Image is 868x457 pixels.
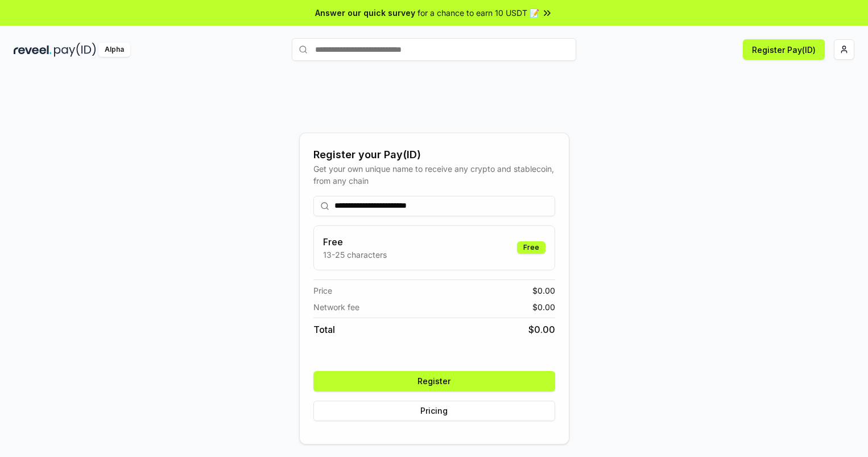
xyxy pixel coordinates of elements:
[532,285,555,297] span: $ 0.00
[98,43,130,57] div: Alpha
[315,7,415,19] span: Answer our quick survey
[313,147,555,163] div: Register your Pay(ID)
[418,7,539,19] span: for a chance to earn 10 USDT 📝
[313,285,332,297] span: Price
[517,241,545,254] div: Free
[313,371,555,392] button: Register
[323,235,387,249] h3: Free
[528,323,555,336] span: $ 0.00
[313,323,335,336] span: Total
[323,249,387,261] p: 13-25 characters
[54,43,96,57] img: pay_id
[313,163,555,187] div: Get your own unique name to receive any crypto and stablecoin, from any chain
[313,401,555,421] button: Pricing
[743,39,825,60] button: Register Pay(ID)
[532,301,555,313] span: $ 0.00
[14,43,52,57] img: reveel_dark
[313,301,359,313] span: Network fee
